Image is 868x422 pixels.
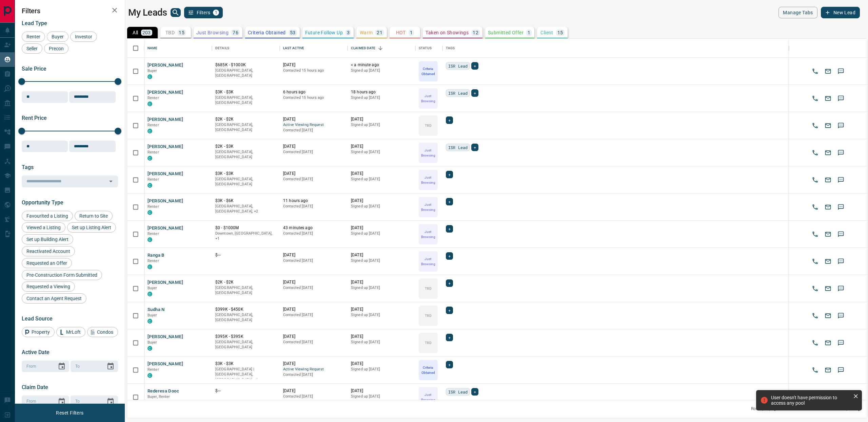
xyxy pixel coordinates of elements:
button: Call [810,121,820,131]
p: [DATE] [351,307,412,312]
svg: Sms [837,177,844,183]
p: [DATE] [351,279,412,285]
p: Contacted [DATE] [283,258,344,263]
button: [PERSON_NAME] [147,334,183,340]
p: Signed up [DATE] [351,149,412,155]
p: 15 [557,30,563,35]
button: SMS [836,338,846,348]
p: < a minute ago [351,62,412,68]
button: Call [810,202,820,212]
div: Buyer [47,32,68,42]
button: [PERSON_NAME] [147,144,183,150]
p: Just Browsing [196,30,229,35]
span: + [448,307,451,314]
p: $2K - $3K [215,144,276,149]
svg: Sms [837,367,844,373]
button: Call [810,175,820,185]
svg: Sms [837,68,844,75]
span: Buyer [147,313,157,317]
button: Email [823,229,833,239]
div: MrLoft [56,327,85,337]
p: [DATE] [283,171,344,177]
div: Details [212,39,280,58]
span: Favourited a Listing [24,213,71,219]
button: Reset Filters [52,407,88,419]
p: [DATE] [351,225,412,231]
p: Signed up [DATE] [351,122,412,128]
p: Signed up [DATE] [351,340,412,345]
button: Email [823,148,833,158]
svg: Email [825,204,831,210]
span: MrLoft [64,329,83,335]
svg: Sms [837,231,844,238]
div: + [446,225,453,233]
p: [GEOGRAPHIC_DATA], [GEOGRAPHIC_DATA] [215,285,276,296]
p: North York, Toronto [215,204,276,214]
p: $3K - $3K [215,89,276,95]
h1: My Leads [128,7,167,18]
svg: Email [825,122,831,129]
p: Criteria Obtained [419,66,437,76]
span: 1 [214,10,218,15]
button: Call [810,311,820,321]
span: Reactivated Account [24,249,73,254]
p: Just Browsing [419,256,437,267]
span: Renter [147,204,159,209]
div: + [446,198,453,205]
svg: Call [812,231,818,238]
span: + [448,280,451,287]
svg: Sms [837,95,844,102]
div: Pre-Construction Form Submitted [22,270,102,280]
span: Buyer [147,286,157,290]
p: [DATE] [283,62,344,68]
span: + [474,388,476,395]
p: $3K - $3K [215,171,276,177]
button: Sort [376,43,385,53]
span: + [448,361,451,368]
svg: Sms [837,340,844,346]
p: [GEOGRAPHIC_DATA], [GEOGRAPHIC_DATA] [215,340,276,350]
p: TBD [165,30,175,35]
p: [GEOGRAPHIC_DATA], [GEOGRAPHIC_DATA] [215,95,276,106]
div: Reactivated Account [22,246,75,256]
svg: Email [825,312,831,319]
svg: Sms [837,204,844,210]
div: condos.ca [147,319,152,324]
button: SMS [836,256,846,267]
p: Client [540,30,553,35]
button: Call [810,93,820,104]
button: Choose date [55,360,68,373]
p: Criteria Obtained [248,30,286,35]
button: [PERSON_NAME] [147,171,183,177]
div: condos.ca [147,156,152,161]
button: Call [810,283,820,294]
p: $3K - $6K [215,198,276,204]
span: + [474,144,476,151]
span: Renter [147,123,159,127]
span: Contact an Agent Request [24,296,84,301]
div: Property [22,327,55,337]
span: + [448,198,451,205]
p: Contacted 15 hours ago [283,95,344,100]
div: Tags [446,39,455,58]
p: Contacted [DATE] [283,149,344,155]
p: Signed up [DATE] [351,68,412,73]
span: + [448,117,451,124]
span: Buyer [147,340,157,345]
span: Renter [147,96,159,100]
p: Submitted Offer [488,30,524,35]
p: Contacted [DATE] [283,285,344,291]
button: SMS [836,121,846,131]
div: + [446,171,453,178]
div: Name [144,39,212,58]
p: 1 [410,30,413,35]
svg: Sms [837,258,844,265]
div: Tags [442,39,789,58]
button: SMS [836,283,846,294]
svg: Email [825,367,831,373]
button: Call [810,256,820,267]
p: Contacted [DATE] [283,128,344,133]
p: [DATE] [283,279,344,285]
svg: Email [825,68,831,75]
button: Call [810,66,820,76]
